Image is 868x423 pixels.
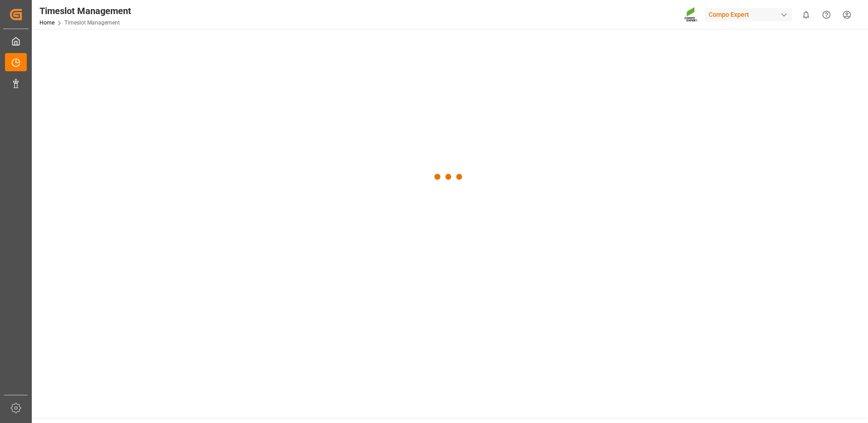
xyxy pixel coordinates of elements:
[39,4,131,18] div: Timeslot Management
[796,5,816,25] button: show 0 new notifications
[39,20,54,26] a: Home
[705,6,796,23] button: Compo Expert
[684,7,699,23] img: Screenshot%202023-09-29%20at%2010.02.21.png_1712312052.png
[705,8,792,21] div: Compo Expert
[816,5,837,25] button: Help Center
